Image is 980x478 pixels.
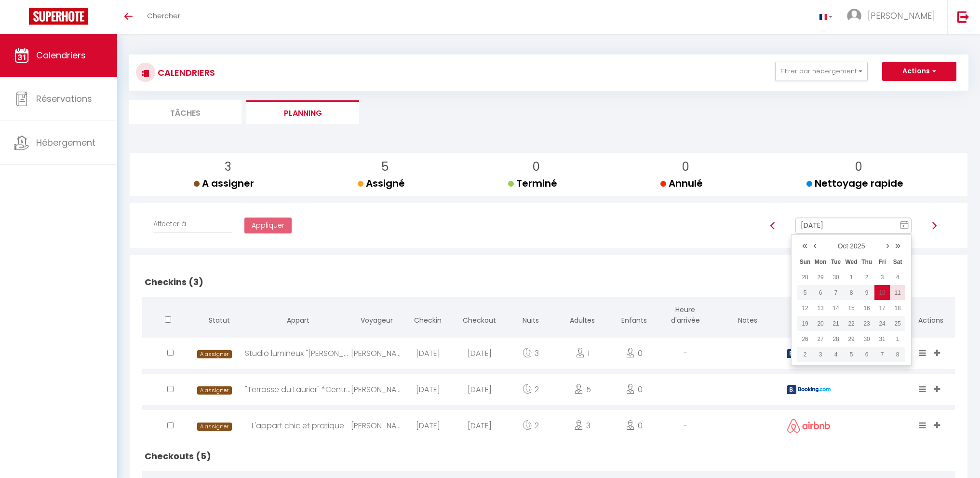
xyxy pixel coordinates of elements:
[844,285,859,300] td: Oct 08, 2025
[874,347,890,362] td: Nov 07, 2025
[197,423,232,431] span: A assigner
[797,270,813,285] td: Sep 28, 2025
[516,158,557,176] p: 0
[608,410,660,441] div: 0
[844,347,859,362] td: Nov 05, 2025
[847,9,861,23] img: ...
[505,338,557,369] div: 3
[828,300,844,316] td: Oct 14, 2025
[797,285,813,300] td: Oct 05, 2025
[806,177,903,190] span: Nettoyage rapide
[890,285,905,300] td: Oct 11, 2025
[147,11,180,21] span: Chercher
[859,285,874,300] td: Oct 09, 2025
[711,297,784,335] th: Notes
[874,254,890,270] th: Fri
[813,254,828,270] th: Mon
[874,316,890,331] td: Oct 24, 2025
[244,218,292,234] button: Appliquer
[508,177,557,190] span: Terminé
[813,347,828,362] td: Nov 03, 2025
[351,374,403,405] div: [PERSON_NAME]
[797,316,813,331] td: Oct 19, 2025
[29,8,88,25] img: Super Booking
[194,177,254,190] span: A assigner
[365,158,405,176] p: 5
[844,254,859,270] th: Wed
[505,410,557,441] div: 2
[505,374,557,405] div: 2
[814,158,903,176] p: 0
[351,338,403,369] div: [PERSON_NAME]
[874,300,890,316] td: Oct 17, 2025
[797,347,813,362] td: Nov 02, 2025
[787,349,831,358] img: booking2.png
[828,331,844,347] td: Oct 28, 2025
[850,242,865,250] a: 2025
[859,347,874,362] td: Nov 06, 2025
[659,338,711,369] div: -
[454,410,505,441] div: [DATE]
[402,297,454,335] th: Checkin
[799,238,810,252] a: «
[859,331,874,347] td: Oct 30, 2025
[142,267,955,297] h2: Checkins (3)
[209,315,230,325] span: Statut
[844,331,859,347] td: Oct 29, 2025
[890,254,905,270] th: Sat
[787,385,831,394] img: booking2.png
[797,254,813,270] th: Sun
[859,300,874,316] td: Oct 16, 2025
[813,270,828,285] td: Sep 29, 2025
[608,338,660,369] div: 0
[828,254,844,270] th: Tue
[859,254,874,270] th: Thu
[868,10,935,22] span: [PERSON_NAME]
[659,410,711,441] div: -
[903,224,906,228] text: 8
[930,222,938,230] img: arrow-right3.svg
[844,270,859,285] td: Oct 01, 2025
[838,242,848,250] a: Oct
[775,62,868,81] button: Filtrer par hébergement
[557,297,608,335] th: Adultes
[351,297,403,335] th: Voyageur
[505,297,557,335] th: Nuits
[828,285,844,300] td: Oct 07, 2025
[882,62,956,81] button: Actions
[557,374,608,405] div: 5
[892,238,903,252] a: »
[129,100,242,124] li: Tâches
[883,238,892,252] a: ›
[795,218,912,234] input: Select Date
[287,315,309,325] span: Appart
[557,338,608,369] div: 1
[957,11,969,23] img: logout
[608,297,660,335] th: Enfants
[36,49,86,61] span: Calendriers
[890,300,905,316] td: Oct 18, 2025
[810,238,819,252] a: ‹
[890,270,905,285] td: Oct 04, 2025
[557,410,608,441] div: 3
[828,347,844,362] td: Nov 04, 2025
[874,285,890,300] td: Oct 10, 2025
[813,300,828,316] td: Oct 13, 2025
[769,222,777,230] img: arrow-left3.svg
[874,270,890,285] td: Oct 03, 2025
[797,300,813,316] td: Oct 12, 2025
[828,270,844,285] td: Sep 30, 2025
[787,419,831,433] img: airbnb2.png
[859,316,874,331] td: Oct 23, 2025
[608,374,660,405] div: 0
[659,374,711,405] div: -
[813,285,828,300] td: Oct 06, 2025
[454,374,505,405] div: [DATE]
[668,158,703,176] p: 0
[402,338,454,369] div: [DATE]
[813,331,828,347] td: Oct 27, 2025
[890,331,905,347] td: Nov 01, 2025
[890,316,905,331] td: Oct 25, 2025
[844,316,859,331] td: Oct 22, 2025
[402,410,454,441] div: [DATE]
